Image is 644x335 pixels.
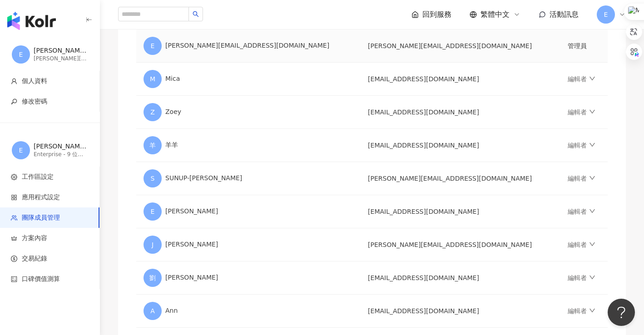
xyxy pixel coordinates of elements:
[608,299,635,326] iframe: Help Scout Beacon - Open
[144,269,353,287] div: [PERSON_NAME]
[568,208,595,215] a: 編輯者
[19,145,23,155] span: E
[144,169,353,187] div: SUNUP-[PERSON_NAME]
[151,173,155,183] span: S
[589,142,595,148] span: down
[22,172,54,182] span: 工作區設定
[589,208,595,214] span: down
[22,97,47,106] span: 修改密碼
[11,256,17,262] span: dollar
[361,162,560,195] td: [PERSON_NAME][EMAIL_ADDRESS][DOMAIN_NAME]
[361,228,560,261] td: [PERSON_NAME][EMAIL_ADDRESS][DOMAIN_NAME]
[568,142,595,149] a: 編輯者
[22,213,60,222] span: 團隊成員管理
[568,241,595,248] a: 編輯者
[150,74,155,84] span: M
[361,63,560,96] td: [EMAIL_ADDRESS][DOMAIN_NAME]
[22,275,60,284] span: 口碑價值測算
[22,77,47,86] span: 個人資料
[150,107,155,117] span: Z
[22,193,60,202] span: 應用程式設定
[152,240,154,250] span: J
[34,46,88,55] div: [PERSON_NAME][EMAIL_ADDRESS][DOMAIN_NAME]
[361,295,560,328] td: [EMAIL_ADDRESS][DOMAIN_NAME]
[361,30,560,63] td: [PERSON_NAME][EMAIL_ADDRESS][DOMAIN_NAME]
[361,129,560,162] td: [EMAIL_ADDRESS][DOMAIN_NAME]
[361,261,560,295] td: [EMAIL_ADDRESS][DOMAIN_NAME]
[22,234,47,243] span: 方案內容
[422,10,451,20] span: 回到服務
[604,10,608,20] span: E
[150,306,155,316] span: A
[193,11,199,17] span: search
[34,142,88,151] div: [PERSON_NAME][EMAIL_ADDRESS][DOMAIN_NAME] 的工作區
[589,307,595,314] span: down
[11,194,17,201] span: appstore
[22,254,47,263] span: 交易紀錄
[361,96,560,129] td: [EMAIL_ADDRESS][DOMAIN_NAME]
[481,10,510,20] span: 繁體中文
[589,274,595,281] span: down
[361,195,560,228] td: [EMAIL_ADDRESS][DOMAIN_NAME]
[11,276,17,282] span: calculator
[411,10,451,20] a: 回到服務
[144,302,353,320] div: Ann
[568,175,595,182] a: 編輯者
[144,236,353,254] div: [PERSON_NAME]
[589,108,595,115] span: down
[144,202,353,221] div: [PERSON_NAME]
[550,10,579,19] span: 活動訊息
[7,12,56,30] img: logo
[568,307,595,315] a: 編輯者
[144,136,353,154] div: 羊羊
[11,78,17,84] span: user
[144,103,353,121] div: Zoey
[34,55,88,63] div: [PERSON_NAME][EMAIL_ADDRESS][DOMAIN_NAME]
[144,37,353,55] div: [PERSON_NAME][EMAIL_ADDRESS][DOMAIN_NAME]
[589,175,595,181] span: down
[589,241,595,247] span: down
[151,207,155,217] span: E
[568,274,595,281] a: 編輯者
[149,140,156,150] span: 羊
[19,49,23,59] span: E
[34,151,88,158] div: Enterprise - 9 位成員
[568,75,595,83] a: 編輯者
[11,99,17,105] span: key
[589,75,595,82] span: down
[560,30,608,63] td: 管理員
[149,273,156,283] span: 劉
[151,41,155,51] span: E
[144,70,353,88] div: Mica
[568,108,595,116] a: 編輯者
